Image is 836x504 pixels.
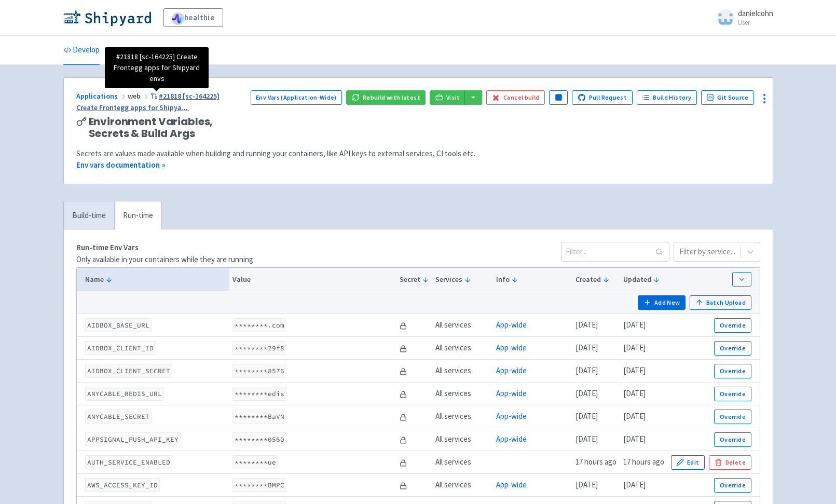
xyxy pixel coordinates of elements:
code: ANYCABLE_REDIS_URL [85,387,164,401]
code: AUTH_SERVICE_ENABLED [85,455,172,469]
button: Edit [671,455,705,470]
button: Cancel build [486,90,545,105]
span: Visit [446,93,460,102]
a: Env vars documentation » [76,160,165,170]
a: Develop [63,36,100,65]
a: App-wide [496,343,527,352]
a: App-wide [496,434,527,444]
time: 17 hours ago [623,457,664,467]
button: Rebuild with latest [346,90,426,105]
button: Override [714,432,751,447]
button: Override [714,478,751,493]
a: Applications [76,91,128,101]
time: [DATE] [623,434,646,444]
time: [DATE] [575,388,598,398]
a: Env Vars (Application-Wide) [251,90,342,105]
code: APPSIGNAL_PUSH_API_KEY [85,432,181,446]
td: All services [432,428,493,451]
time: [DATE] [575,320,598,330]
span: Environment Variables, Secrets & Build Args [89,116,242,140]
small: User [738,19,773,26]
code: AWS_ACCESS_KEY_ID [85,478,160,492]
time: [DATE] [623,320,646,330]
td: All services [432,360,493,383]
a: App-wide [496,411,527,421]
a: App-wide [496,320,527,330]
time: [DATE] [623,480,646,489]
button: Delete [709,455,751,470]
a: danielcohn User [711,9,773,26]
img: Shipyard logo [63,9,151,26]
time: [DATE] [575,480,598,489]
span: danielcohn [738,8,773,18]
time: [DATE] [623,365,646,375]
button: Override [714,318,751,333]
p: Only available in your containers while they are running [76,254,253,266]
code: AIDBOX_CLIENT_ID [85,341,156,355]
span: web [128,91,150,101]
td: All services [432,314,493,337]
time: [DATE] [575,365,598,375]
a: Visit [430,90,465,105]
td: All services [432,337,493,360]
td: All services [432,451,493,474]
button: Secret [400,274,429,285]
code: ANYCABLE_SECRET [85,410,152,424]
time: [DATE] [623,388,646,398]
a: App-wide [496,365,527,375]
a: healthie [163,8,223,27]
a: Run-time [114,201,161,230]
code: AIDBOX_CLIENT_SECRET [85,364,172,378]
button: Name [85,274,226,285]
button: Batch Upload [690,295,751,310]
td: All services [432,405,493,428]
time: [DATE] [623,343,646,352]
button: Info [496,274,569,285]
th: Value [229,268,396,291]
time: [DATE] [575,434,598,444]
div: Secrets are values made available when building and running your containers, like API keys to ext... [76,148,760,160]
a: App-wide [496,388,527,398]
button: Override [714,341,751,356]
a: Pull Request [572,90,633,105]
button: Pause [549,90,568,105]
time: [DATE] [575,411,598,421]
button: Services [435,274,489,285]
time: [DATE] [623,411,646,421]
button: Add New [638,295,686,310]
button: Created [575,274,616,285]
strong: Run-time Env Vars [76,242,139,252]
code: AIDBOX_BASE_URL [85,318,152,332]
a: App-wide [496,480,527,489]
button: Override [714,410,751,424]
a: Git Source [701,90,755,105]
button: Updated [623,274,664,285]
td: All services [432,383,493,405]
time: [DATE] [575,343,598,352]
input: Filter... [561,242,669,262]
time: 17 hours ago [575,457,616,467]
a: Build History [637,90,697,105]
button: Override [714,364,751,378]
button: Override [714,387,751,401]
a: Build-time [64,201,114,230]
td: All services [432,474,493,497]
